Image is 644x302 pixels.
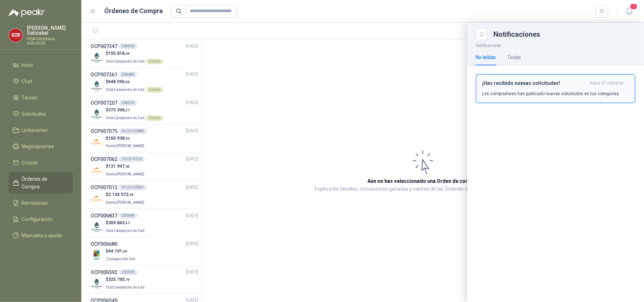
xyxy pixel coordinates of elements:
a: Negociaciones [8,140,73,153]
span: Remisiones [22,199,48,207]
span: Manuales y ayuda [22,232,62,239]
span: hace 21 minutos [590,80,623,86]
a: Licitaciones [8,123,73,137]
h3: ¡Has recibido nuevas solicitudes! [482,80,587,86]
span: Licitaciones [22,126,48,134]
p: [PERSON_NAME] Satizabal [27,25,73,35]
span: Cotizar [22,159,38,167]
button: 1 [623,5,636,18]
p: Notificaciones [467,40,644,49]
span: Chat [22,77,33,85]
a: Solicitudes [8,107,73,121]
a: Tareas [8,91,73,104]
a: Configuración [8,213,73,226]
span: 1 [630,3,638,10]
div: No leídas [476,53,496,61]
p: FISA Ferreteria Industrial [27,37,73,45]
img: Company Logo [9,29,22,42]
span: Tareas [22,94,37,101]
a: Remisiones [8,196,73,210]
a: Cotizar [8,156,73,169]
span: Solicitudes [22,110,46,118]
span: Configuración [22,215,53,223]
span: Negociaciones [22,143,54,150]
div: Todas [507,53,521,61]
a: Inicio [8,58,73,72]
a: Manuales y ayuda [8,229,73,242]
img: Logo peakr [8,8,45,17]
span: Órdenes de Compra [22,175,66,191]
div: Notificaciones [493,31,636,38]
span: Inicio [22,61,33,69]
p: Los compradores han publicado nuevas solicitudes en tus categorías. [482,91,620,97]
button: Close [476,28,488,40]
a: Órdenes de Compra [8,172,73,193]
h1: Órdenes de Compra [105,6,163,16]
a: Chat [8,75,73,88]
button: ¡Has recibido nuevas solicitudes!hace 21 minutos Los compradores han publicado nuevas solicitudes... [476,74,636,103]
